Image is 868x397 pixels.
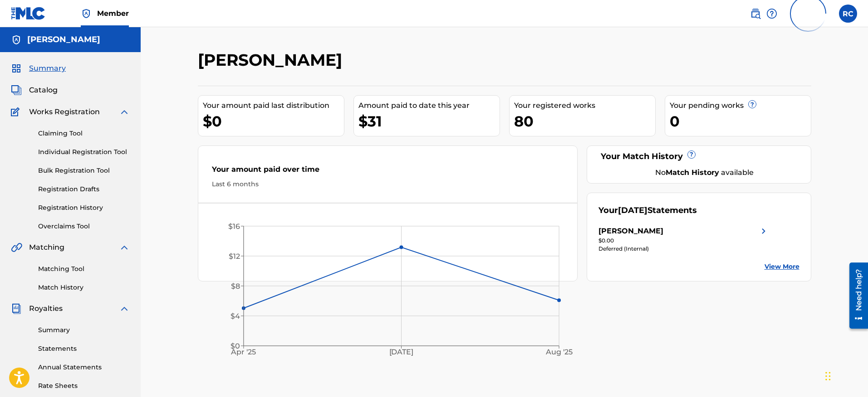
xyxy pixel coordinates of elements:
[598,237,769,245] div: $0.00
[11,303,22,314] img: Royalties
[230,342,240,350] tspan: $0
[750,8,761,19] img: search
[231,282,240,290] tspan: $8
[11,63,22,74] img: Summary
[119,242,130,253] img: expand
[198,50,347,70] h2: [PERSON_NAME]
[843,259,868,332] iframe: Resource Center
[11,63,66,74] a: SummarySummary
[38,203,130,213] a: Registration History
[598,150,799,163] div: Your Match History
[38,325,130,335] a: Summary
[38,129,130,138] a: Claiming Tool
[228,222,240,231] tspan: $16
[598,245,769,253] div: Deferred (Internal)
[38,184,130,194] a: Registration Drafts
[203,100,344,111] div: Your amount paid last distribution
[230,312,240,320] tspan: $4
[212,164,564,179] div: Your amount paid over time
[823,353,868,397] iframe: Chat Widget
[666,168,719,177] strong: Match History
[212,179,564,189] div: Last 6 months
[29,107,100,117] span: Works Registration
[11,107,23,117] img: Works Registration
[29,63,66,74] span: Summary
[598,204,697,217] div: Your Statements
[11,242,22,253] img: Matching
[358,100,500,111] div: Amount paid to date this year
[229,252,240,261] tspan: $12
[38,283,130,292] a: Match History
[38,147,130,157] a: Individual Registration Tool
[758,226,769,237] img: right chevron icon
[203,111,344,131] div: $0
[688,151,695,158] span: ?
[766,8,777,19] img: help
[27,34,100,45] h5: RIC CHAVEZ
[618,205,647,215] span: [DATE]
[11,34,22,45] img: Accounts
[29,303,63,314] span: Royalties
[230,348,256,357] tspan: Apr '25
[11,7,46,20] img: MLC Logo
[38,381,130,391] a: Rate Sheets
[670,111,811,131] div: 0
[97,8,129,19] span: Member
[766,5,777,23] div: Help
[610,167,799,178] div: No available
[38,222,130,231] a: Overclaims Tool
[514,111,655,131] div: 80
[29,85,58,96] span: Catalog
[38,344,130,353] a: Statements
[119,303,130,314] img: expand
[749,101,756,108] span: ?
[11,85,58,96] a: CatalogCatalog
[598,226,663,237] div: [PERSON_NAME]
[514,100,655,111] div: Your registered works
[825,363,831,390] div: Drag
[765,262,799,271] a: View More
[11,85,22,96] img: Catalog
[839,5,857,23] div: User Menu
[81,8,92,19] img: Top Rightsholder
[38,363,130,372] a: Annual Statements
[29,242,64,253] span: Matching
[38,166,130,175] a: Bulk Registration Tool
[670,100,811,111] div: Your pending works
[598,226,769,253] a: [PERSON_NAME]right chevron icon$0.00Deferred (Internal)
[119,107,130,117] img: expand
[358,111,500,131] div: $31
[750,5,761,23] a: Public Search
[545,348,573,357] tspan: Aug '25
[38,264,130,274] a: Matching Tool
[389,348,413,357] tspan: [DATE]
